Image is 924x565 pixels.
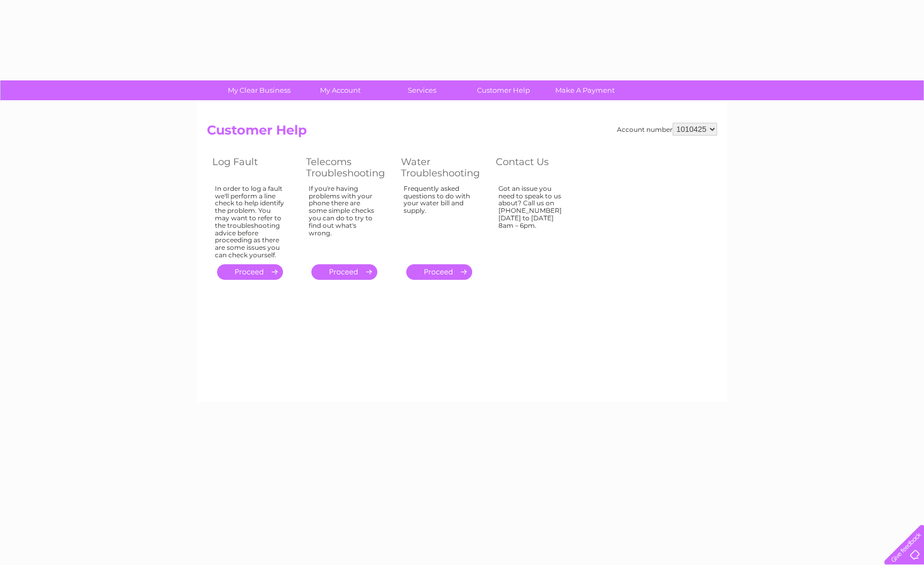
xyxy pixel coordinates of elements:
a: Services [378,80,466,100]
a: . [311,264,377,280]
th: Water Troubleshooting [396,153,490,182]
div: In order to log a fault we'll perform a line check to help identify the problem. You may want to ... [215,185,285,259]
a: . [217,264,283,280]
div: Frequently asked questions to do with your water bill and supply. [404,185,474,255]
div: If you're having problems with your phone there are some simple checks you can do to try to find ... [309,185,379,255]
a: Customer Help [459,80,548,100]
div: Account number [617,123,717,136]
a: . [406,264,472,280]
a: My Account [296,80,385,100]
a: Make A Payment [541,80,629,100]
th: Log Fault [207,153,301,182]
a: My Clear Business [215,80,303,100]
h2: Customer Help [207,123,717,143]
div: Got an issue you need to speak to us about? Call us on [PHONE_NUMBER] [DATE] to [DATE] 8am – 6pm. [498,185,568,255]
th: Telecoms Troubleshooting [301,153,396,182]
th: Contact Us [490,153,584,182]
